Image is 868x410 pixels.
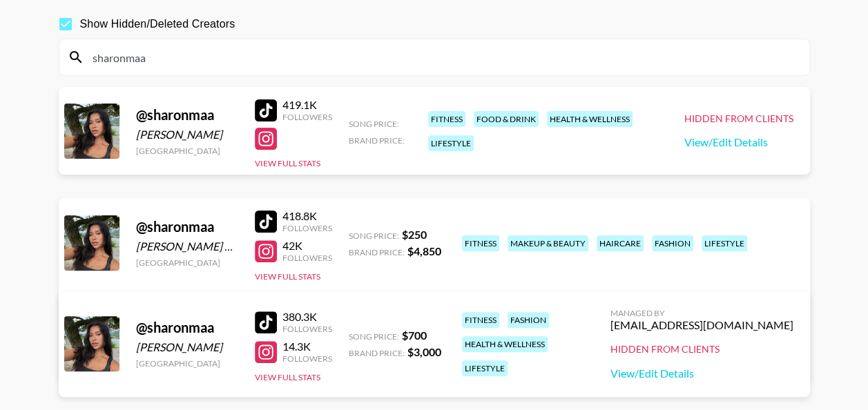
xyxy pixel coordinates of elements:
[136,257,238,268] div: [GEOGRAPHIC_DATA]
[462,360,508,376] div: lifestyle
[136,146,238,156] div: [GEOGRAPHIC_DATA]
[462,336,548,352] div: health & wellness
[402,329,427,342] strong: $ 700
[282,223,332,233] div: Followers
[597,235,644,251] div: haircare
[702,235,747,251] div: lifestyle
[684,113,793,125] div: Hidden from Clients
[255,271,320,282] button: View Full Stats
[282,112,332,122] div: Followers
[462,312,499,328] div: fitness
[610,308,793,318] div: Managed By
[282,239,332,253] div: 42K
[282,340,332,353] div: 14.3K
[282,353,332,364] div: Followers
[282,209,332,223] div: 418.8K
[349,331,399,342] span: Song Price:
[508,235,588,251] div: makeup & beauty
[407,244,441,257] strong: $ 4,850
[402,228,427,241] strong: $ 250
[428,135,474,151] div: lifestyle
[136,319,238,336] div: @ sharonmaa
[136,106,238,124] div: @ sharonmaa
[282,310,332,324] div: 380.3K
[349,119,399,129] span: Song Price:
[282,98,332,112] div: 419.1K
[610,343,793,355] div: Hidden from Clients
[255,372,320,382] button: View Full Stats
[428,111,465,127] div: fitness
[547,111,633,127] div: health & wellness
[349,231,399,241] span: Song Price:
[684,135,793,149] a: View/Edit Details
[349,348,405,358] span: Brand Price:
[84,46,801,68] input: Search by User Name
[282,253,332,263] div: Followers
[136,340,238,354] div: [PERSON_NAME]
[462,235,499,251] div: fitness
[136,240,238,253] div: [PERSON_NAME] Ma [PERSON_NAME]
[255,158,320,168] button: View Full Stats
[282,324,332,334] div: Followers
[80,16,235,32] span: Show Hidden/Deleted Creators
[349,135,405,146] span: Brand Price:
[136,128,238,141] div: [PERSON_NAME]
[136,218,238,235] div: @ sharonmaa
[407,345,441,358] strong: $ 3,000
[349,247,405,257] span: Brand Price:
[508,312,549,328] div: fashion
[474,111,539,127] div: food & drink
[610,367,793,380] a: View/Edit Details
[136,358,238,369] div: [GEOGRAPHIC_DATA]
[652,235,693,251] div: fashion
[610,318,793,332] div: [EMAIL_ADDRESS][DOMAIN_NAME]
